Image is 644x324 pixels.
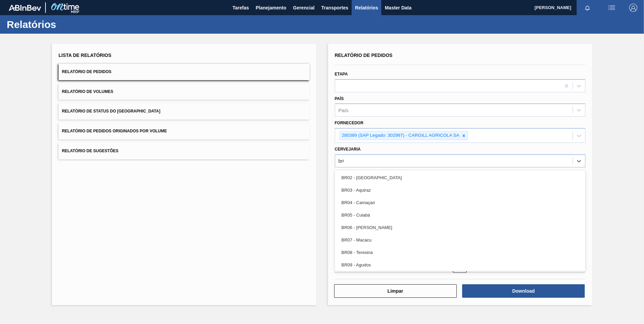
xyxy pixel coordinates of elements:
span: Tarefas [232,4,249,12]
h1: Relatórios [7,21,126,28]
span: Relatório de Pedidos Originados por Volume [62,129,167,133]
div: BR02 - [GEOGRAPHIC_DATA] [335,171,586,184]
button: Relatório de Volumes [59,84,310,100]
span: Master Data [385,4,411,12]
label: Fornecedor [335,121,363,125]
label: Etapa [335,72,348,76]
span: Relatórios [355,4,378,12]
button: Limpar [334,284,457,298]
span: Transportes [321,4,348,12]
label: País [335,96,344,101]
button: Relatório de Pedidos [59,64,310,80]
div: BR05 - Cuiabá [335,209,586,221]
span: Relatório de Sugestões [62,149,119,153]
div: BR03 - Aquiraz [335,184,586,196]
span: Relatório de Volumes [62,89,113,94]
button: Relatório de Status do [GEOGRAPHIC_DATA] [59,103,310,120]
div: BR08 - Teresina [335,246,586,259]
div: BR07 - Macacu [335,234,586,246]
img: TNhmsLtSVTkK8tSr43FrP2fwEKptu5GPRR3wAAAABJRU5ErkJggg== [9,5,41,11]
button: Relatório de Sugestões [59,143,310,159]
label: Cervejaria [335,147,361,152]
button: Relatório de Pedidos Originados por Volume [59,123,310,139]
span: Lista de Relatórios [59,53,111,58]
span: Relatório de Pedidos [62,69,111,74]
div: País [339,107,349,113]
img: userActions [608,4,616,12]
div: 280389 (SAP Legado: 302997) - CARGILL AGRICOLA SA [340,131,460,140]
div: BR06 - [PERSON_NAME] [335,221,586,234]
span: Planejamento [256,4,286,12]
div: BR09 - Agudos [335,259,586,271]
span: Gerencial [293,4,315,12]
button: Notificações [577,3,598,12]
span: Relatório de Pedidos [335,53,393,58]
span: Relatório de Status do [GEOGRAPHIC_DATA] [62,109,160,114]
img: Logout [629,4,637,12]
div: BR04 - Camaçari [335,196,586,209]
button: Download [462,284,585,298]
